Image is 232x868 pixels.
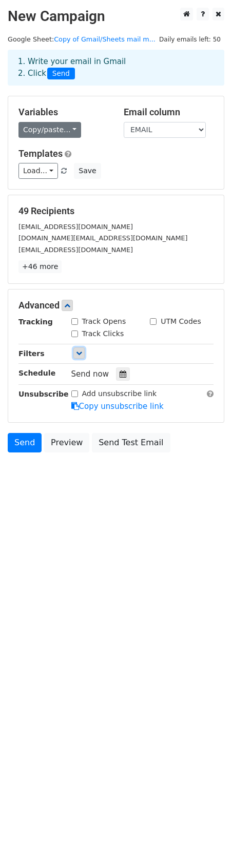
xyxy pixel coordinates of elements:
span: Send now [71,369,109,379]
strong: Tracking [18,318,53,326]
button: Save [74,163,101,179]
small: [EMAIL_ADDRESS][DOMAIN_NAME] [18,246,133,254]
a: Templates [18,148,63,159]
a: Copy/paste... [18,122,81,138]
h5: 49 Recipients [18,205,214,217]
a: Copy unsubscribe link [71,402,164,411]
strong: Unsubscribe [18,390,69,398]
label: Track Clicks [82,328,124,339]
strong: Schedule [18,369,55,377]
h5: Variables [18,107,108,118]
label: UTM Codes [161,316,201,327]
iframe: Chat Widget [181,819,232,868]
label: Track Opens [82,316,126,327]
a: Copy of Gmail/Sheets mail m... [54,35,156,43]
h2: New Campaign [8,8,224,25]
a: Send [8,433,42,452]
a: Send Test Email [92,433,170,452]
h5: Email column [124,107,214,118]
small: [EMAIL_ADDRESS][DOMAIN_NAME] [18,223,133,231]
h5: Advanced [18,300,214,311]
span: Send [47,68,75,80]
label: Add unsubscribe link [82,388,157,399]
a: Daily emails left: 50 [156,35,224,43]
div: 1. Write your email in Gmail 2. Click [10,56,222,79]
span: Daily emails left: 50 [156,34,224,45]
small: [DOMAIN_NAME][EMAIL_ADDRESS][DOMAIN_NAME] [18,234,187,242]
a: Preview [44,433,89,452]
small: Google Sheet: [8,35,156,43]
strong: Filters [18,349,45,358]
a: +46 more [18,260,62,273]
a: Load... [18,163,58,179]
